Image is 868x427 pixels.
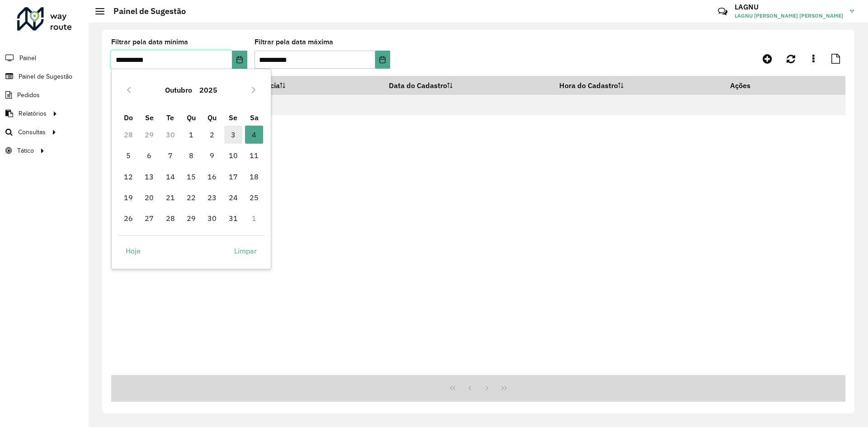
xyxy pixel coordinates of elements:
[139,166,160,187] td: 13
[119,209,137,227] span: 26
[18,127,46,137] span: Consultas
[218,76,383,95] th: Data de Vigência
[224,126,242,144] span: 3
[118,187,139,208] td: 19
[202,208,222,229] td: 30
[160,145,180,166] td: 7
[553,76,724,95] th: Hora do Cadastro
[124,113,133,122] span: Do
[203,209,221,227] span: 30
[245,168,263,186] span: 18
[145,113,154,122] span: Se
[160,187,180,208] td: 21
[224,188,242,206] span: 24
[122,83,136,97] button: Previous Month
[202,145,222,166] td: 9
[118,208,139,229] td: 26
[245,188,263,206] span: 25
[181,166,202,187] td: 15
[202,124,222,145] td: 2
[119,188,137,206] span: 19
[160,208,180,229] td: 28
[203,168,221,186] span: 16
[17,146,34,155] span: Tático
[223,166,244,187] td: 17
[139,187,160,208] td: 20
[161,168,179,186] span: 14
[245,146,263,164] span: 11
[161,146,179,164] span: 7
[383,76,553,95] th: Data do Cadastro
[226,242,264,260] button: Limpar
[244,166,264,187] td: 18
[244,208,264,229] td: 1
[182,209,200,227] span: 29
[139,124,160,145] td: 29
[223,187,244,208] td: 24
[187,113,196,122] span: Qu
[196,79,221,101] button: Choose Year
[160,124,180,145] td: 30
[182,168,200,186] span: 15
[713,2,732,21] a: Contato Rápido
[244,187,264,208] td: 25
[735,12,843,20] span: LAGNU [PERSON_NAME] [PERSON_NAME]
[181,208,202,229] td: 29
[19,53,36,63] span: Painel
[104,6,186,16] h2: Painel de Sugestão
[118,145,139,166] td: 5
[724,76,778,95] th: Ações
[229,113,237,122] span: Se
[182,146,200,164] span: 8
[111,69,271,269] div: Choose Date
[255,37,333,47] label: Filtrar pela data máxima
[140,168,158,186] span: 13
[223,124,244,145] td: 3
[19,109,47,118] span: Relatórios
[245,126,263,144] span: 4
[182,188,200,206] span: 22
[111,37,188,47] label: Filtrar pela data mínima
[232,51,247,69] button: Choose Date
[140,188,158,206] span: 20
[118,166,139,187] td: 12
[160,166,180,187] td: 14
[375,51,390,69] button: Choose Date
[202,187,222,208] td: 23
[118,242,148,260] button: Hoje
[181,124,202,145] td: 1
[181,187,202,208] td: 22
[223,145,244,166] td: 10
[161,188,179,206] span: 21
[244,145,264,166] td: 11
[203,126,221,144] span: 2
[250,113,259,122] span: Sa
[203,146,221,164] span: 9
[161,79,196,101] button: Choose Month
[735,3,843,11] h3: LAGNU
[208,113,217,122] span: Qu
[111,95,845,115] td: Nenhum registro encontrado
[234,245,257,256] span: Limpar
[224,146,242,164] span: 10
[166,113,174,122] span: Te
[223,208,244,229] td: 31
[119,168,137,186] span: 12
[161,209,179,227] span: 28
[140,146,158,164] span: 6
[181,145,202,166] td: 8
[140,209,158,227] span: 27
[246,83,261,97] button: Next Month
[224,209,242,227] span: 31
[224,168,242,186] span: 17
[203,188,221,206] span: 23
[182,126,200,144] span: 1
[118,124,139,145] td: 28
[126,245,141,256] span: Hoje
[139,145,160,166] td: 6
[139,208,160,229] td: 27
[202,166,222,187] td: 16
[244,124,264,145] td: 4
[17,90,40,100] span: Pedidos
[119,146,137,164] span: 5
